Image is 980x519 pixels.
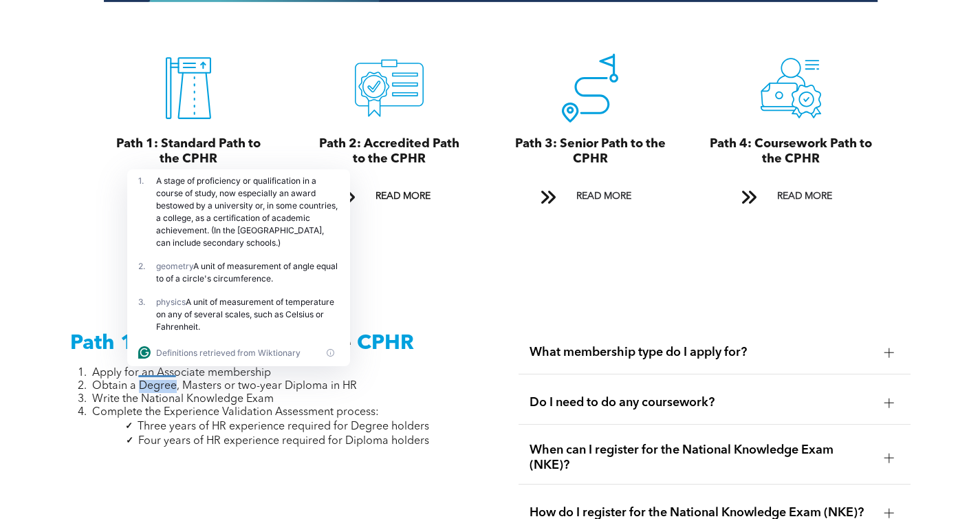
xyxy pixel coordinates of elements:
span: Obtain a Degree, Masters or two-year Diploma in HR [92,381,357,392]
span: Three years of HR experience required for Degree holders [138,421,429,432]
span: CPHR [357,333,414,354]
span: When can I register for the National Knowledge Exam (NKE)? [530,443,873,473]
span: What membership type do I apply for? [530,345,873,360]
span: Complete the Experience Validation Assessment process: [92,407,379,418]
a: READ MORE [531,184,649,209]
span: Four years of HR experience required for Diploma holders [138,436,429,447]
span: Do I need to do any coursework? [530,395,873,410]
span: Path 3: Senior Path to the CPHR [515,138,666,165]
span: Apply for an Associate membership [92,368,271,379]
span: Write the National Knowledge Exam [92,394,274,405]
span: READ MORE [371,184,435,209]
span: Path 4: Coursework Path to the CPHR [710,138,872,165]
span: Path 1: Standard Path to the CPHR [116,138,261,165]
span: READ MORE [772,184,837,209]
span: Path 1: [70,333,140,354]
span: READ MORE [571,184,636,209]
span: Path 2: Accredited Path to the CPHR [319,138,459,165]
a: READ MORE [732,184,850,209]
a: READ MORE [330,184,448,209]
